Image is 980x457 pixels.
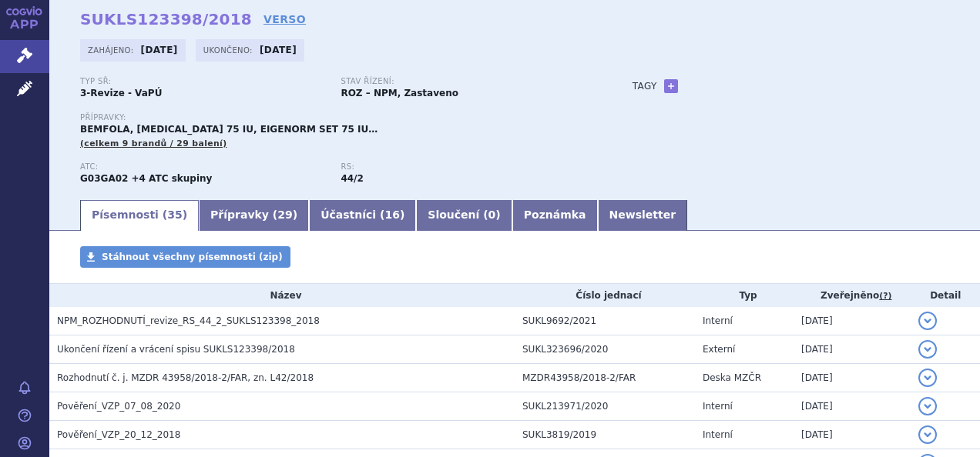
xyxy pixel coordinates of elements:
[80,77,325,86] p: Typ SŘ:
[57,401,180,412] span: Pověření_VZP_07_08_2020
[488,208,496,221] span: 0
[80,162,325,172] p: ATC:
[794,421,911,449] td: [DATE]
[794,335,911,364] td: [DATE]
[141,45,178,55] strong: [DATE]
[57,429,180,440] span: Pověření_VZP_20_12_2018
[703,315,733,326] span: Interní
[918,397,937,415] button: detail
[918,340,937,359] button: detail
[341,173,363,184] strong: gonadotropiny ostatní, parent.
[703,372,761,383] span: Deska MZČR
[515,335,695,364] td: SUKL323696/2020
[49,284,515,307] th: Název
[88,44,136,56] span: Zahájeno:
[263,12,306,27] a: VERSO
[80,10,252,28] strong: SUKLS123398/2018
[80,113,602,122] p: Přípravky:
[102,252,283,262] span: Stáhnout všechny písemnosti (zip)
[309,200,416,231] a: Účastníci (16)
[515,421,695,449] td: SUKL3819/2019
[918,425,937,444] button: detail
[80,173,128,184] strong: MENOTROPIN (LIDSKÝ MENOPAUZÁLNÍ GONADOTROPIN)
[341,162,586,172] p: RS:
[703,344,735,355] span: Externí
[918,369,937,387] button: detail
[80,124,378,135] span: BEMFOLA, [MEDICAL_DATA] 75 IU, EIGENORM SET 75 IU…
[277,208,292,221] span: 29
[132,173,213,184] strong: +4 ATC skupiny
[794,392,911,421] td: [DATE]
[80,200,199,231] a: Písemnosti (35)
[911,284,980,307] th: Detail
[794,284,911,307] th: Zveřejněno
[167,208,182,221] span: 35
[341,88,458,98] strong: ROZ – NPM, Zastaveno
[260,45,297,55] strong: [DATE]
[633,77,657,95] h3: Tagy
[918,312,937,330] button: detail
[515,284,695,307] th: Číslo jednací
[416,200,512,231] a: Sloučení (0)
[794,364,911,392] td: [DATE]
[703,401,733,412] span: Interní
[794,307,911,335] td: [DATE]
[879,291,891,302] abbr: (?)
[80,138,227,148] span: (celkem 9 brandů / 29 balení)
[703,429,733,440] span: Interní
[80,246,290,268] a: Stáhnout všechny písemnosti (zip)
[695,284,794,307] th: Typ
[598,200,688,231] a: Newsletter
[384,208,399,221] span: 16
[664,79,678,93] a: +
[341,77,586,86] p: Stav řízení:
[57,372,314,383] span: Rozhodnutí č. j. MZDR 43958/2018-2/FAR, zn. L42/2018
[199,200,309,231] a: Přípravky (29)
[515,364,695,392] td: MZDR43958/2018-2/FAR
[203,44,256,56] span: Ukončeno:
[515,307,695,335] td: SUKL9692/2021
[57,315,320,326] span: NPM_ROZHODNUTÍ_revize_RS_44_2_SUKLS123398_2018
[512,200,598,231] a: Poznámka
[80,88,162,98] strong: 3-Revize - VaPÚ
[57,344,295,355] span: Ukončení řízení a vrácení spisu SUKLS123398/2018
[515,392,695,421] td: SUKL213971/2020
